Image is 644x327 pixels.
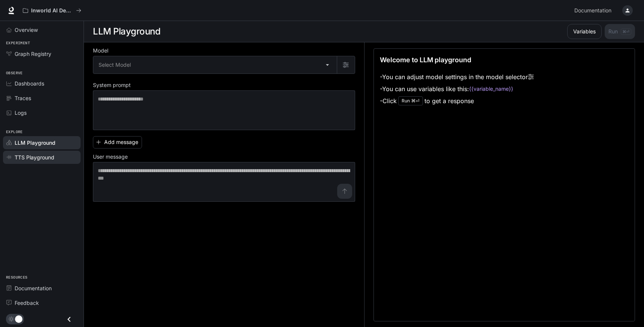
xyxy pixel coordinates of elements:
[3,282,81,295] a: Documentation
[411,99,420,103] p: ⌘⏎
[19,3,85,18] button: All workspaces
[574,6,611,15] span: Documentation
[3,77,81,90] a: Dashboards
[93,154,128,159] p: User message
[469,85,513,93] code: {{variable_name}}
[93,136,142,148] button: Add message
[567,24,602,39] button: Variables
[99,61,131,69] span: Select Model
[398,96,423,105] div: Run
[15,139,55,147] span: LLM Playground
[3,151,81,164] a: TTS Playground
[380,95,534,107] li: - Click to get a response
[380,71,534,83] li: - You can adjust model settings in the model selector
[15,26,38,34] span: Overview
[93,82,131,88] p: System prompt
[15,299,39,307] span: Feedback
[15,315,22,323] span: Dark mode toggle
[380,83,534,95] li: - You can use variables like this:
[93,56,337,73] div: Select Model
[93,24,160,39] h1: LLM Playground
[15,109,27,117] span: Logs
[31,7,73,14] p: Inworld AI Demos
[61,312,78,327] button: Close drawer
[15,284,52,292] span: Documentation
[15,50,51,58] span: Graph Registry
[3,136,81,149] a: LLM Playground
[93,48,108,53] p: Model
[3,106,81,119] a: Logs
[571,3,617,18] a: Documentation
[15,153,54,161] span: TTS Playground
[3,47,81,60] a: Graph Registry
[15,94,31,102] span: Traces
[3,23,81,36] a: Overview
[3,91,81,105] a: Traces
[3,296,81,309] a: Feedback
[380,55,471,65] p: Welcome to LLM playground
[15,79,44,87] span: Dashboards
